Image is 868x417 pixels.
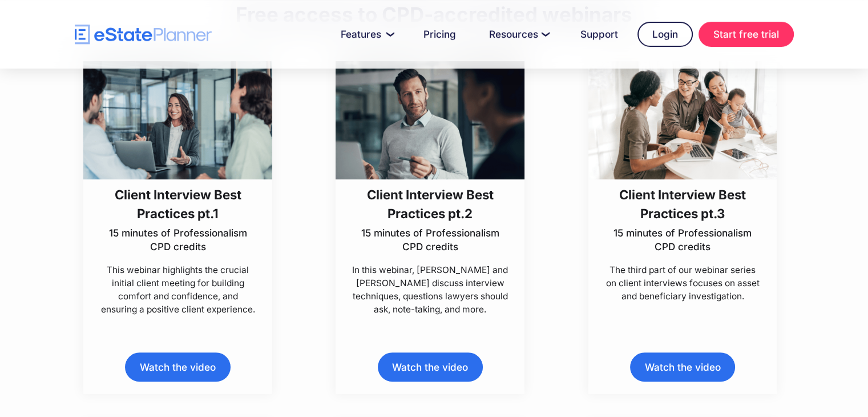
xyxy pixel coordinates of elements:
[99,185,257,223] h3: Client Interview Best Practices pt.1
[604,263,761,303] p: The third part of our webinar series on client interviews focuses on asset and beneficiary invest...
[637,22,693,47] a: Login
[410,23,470,46] a: Pricing
[630,352,735,382] a: Watch the video
[327,23,404,46] a: Features
[99,226,257,254] p: 15 minutes of Professionalism CPD credits
[604,226,761,254] p: 15 minutes of Professionalism CPD credits
[352,185,509,223] h3: Client Interview Best Practices pt.2
[99,263,257,316] p: This webinar highlights the crucial initial client meeting for building comfort and confidence, a...
[604,185,761,223] h3: Client Interview Best Practices pt.3
[75,25,212,45] a: home
[352,226,509,254] p: 15 minutes of Professionalism CPD credits
[352,263,509,316] p: In this webinar, [PERSON_NAME] and [PERSON_NAME] discuss interview techniques, questions lawyers ...
[588,61,777,303] a: Client Interview Best Practices pt.315 minutes of Professionalism CPD creditsThe third part of ou...
[699,22,794,47] a: Start free trial
[125,352,230,382] a: Watch the video
[475,23,561,46] a: Resources
[378,352,483,382] a: Watch the video
[567,23,632,46] a: Support
[83,61,272,316] a: Client Interview Best Practices pt.115 minutes of Professionalism CPD creditsThis webinar highlig...
[336,61,524,316] a: Client Interview Best Practices pt.215 minutes of Professionalism CPD creditsIn this webinar, [PE...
